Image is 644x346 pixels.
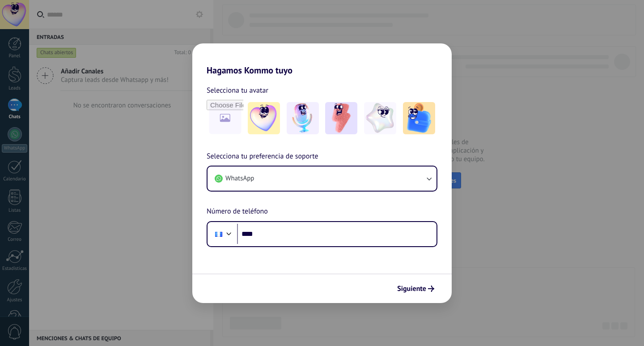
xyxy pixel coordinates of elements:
[210,225,227,243] div: Guatemala: + 502
[397,286,426,292] span: Siguiente
[393,281,438,296] button: Siguiente
[225,174,254,183] span: WhatsApp
[287,102,319,134] img: -2.jpeg
[403,102,435,134] img: -5.jpeg
[325,102,357,134] img: -3.jpeg
[207,206,268,218] span: Número de teléfono
[208,167,436,191] button: WhatsApp
[248,102,280,134] img: -1.jpeg
[207,85,268,96] span: Selecciona tu avatar
[207,151,318,162] span: Selecciona tu preferencia de soporte
[364,102,396,134] img: -4.jpeg
[192,43,452,76] h2: Hagamos Kommo tuyo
